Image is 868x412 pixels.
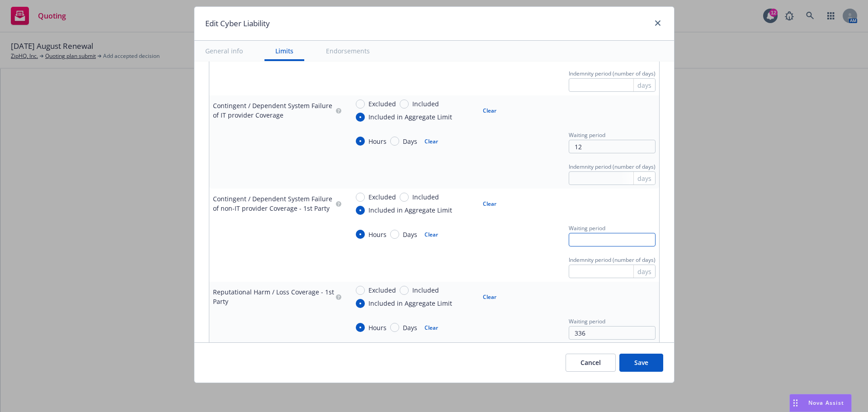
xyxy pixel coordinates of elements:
[789,394,852,412] button: Nova Assist
[400,193,409,202] input: Included
[400,99,409,109] input: Included
[390,230,399,239] input: Days
[419,321,443,334] button: Clear
[356,113,365,122] input: Included in Aggregate Limit
[368,323,387,332] span: Hours
[356,286,365,295] input: Excluded
[569,224,605,232] span: Waiting period
[569,131,605,139] span: Waiting period
[315,41,381,61] button: Endorsements
[356,206,365,215] input: Included in Aggregate Limit
[569,163,656,170] span: Indemnity period (number of days)
[403,137,417,146] span: Days
[368,112,452,122] span: Included in Aggregate Limit
[368,205,452,215] span: Included in Aggregate Limit
[356,193,365,202] input: Excluded
[205,18,270,29] h1: Edit Cyber Liability
[637,267,651,276] span: days
[569,70,656,77] span: Indemnity period (number of days)
[390,323,399,332] input: Days
[652,18,663,28] a: close
[569,317,605,325] span: Waiting period
[569,256,656,264] span: Indemnity period (number of days)
[619,354,663,372] button: Save
[419,228,443,241] button: Clear
[356,299,365,308] input: Included in Aggregate Limit
[790,394,801,412] div: Drag to move
[368,99,396,109] span: Excluded
[400,286,409,295] input: Included
[637,81,651,90] span: days
[477,104,502,117] button: Clear
[368,298,452,308] span: Included in Aggregate Limit
[637,174,651,183] span: days
[477,197,502,210] button: Clear
[368,137,387,146] span: Hours
[403,230,417,239] span: Days
[356,137,365,146] input: Hours
[213,287,334,306] div: Reputational Harm / Loss Coverage - 1st Party
[213,101,334,120] div: Contingent / Dependent System Failure of IT provider Coverage
[419,135,443,147] button: Clear
[477,290,502,303] button: Clear
[213,194,334,213] div: Contingent / Dependent System Failure of non-IT provider Coverage - 1st Party
[412,192,439,202] span: Included
[368,230,387,239] span: Hours
[390,137,399,146] input: Days
[356,230,365,239] input: Hours
[368,192,396,202] span: Excluded
[356,99,365,109] input: Excluded
[808,399,844,407] span: Nova Assist
[264,41,304,61] button: Limits
[412,285,439,295] span: Included
[194,41,254,61] button: General info
[566,354,616,372] button: Cancel
[356,323,365,332] input: Hours
[403,323,417,332] span: Days
[368,285,396,295] span: Excluded
[412,99,439,109] span: Included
